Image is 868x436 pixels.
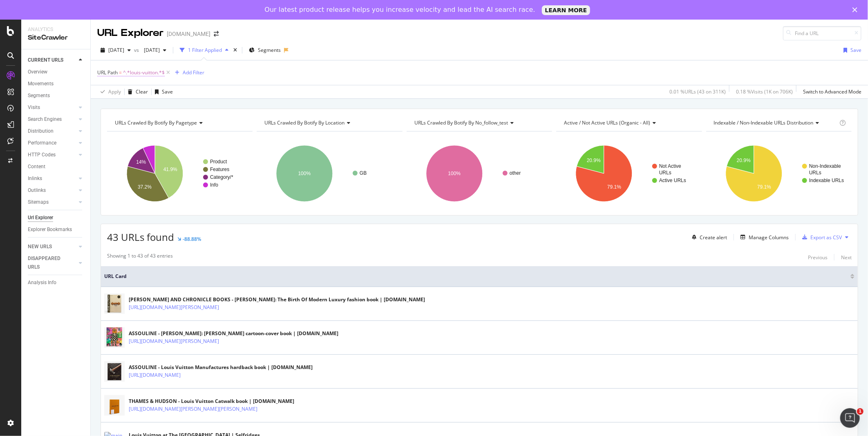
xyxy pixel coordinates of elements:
[129,398,294,405] div: THAMES & HUDSON - Louis Vuitton Catwalk book | [DOMAIN_NAME]
[177,44,232,57] button: 1 Filter Applied
[28,214,53,222] div: Url Explorer
[246,44,284,57] button: Segments
[564,119,650,126] span: Active / Not Active URLs (organic - all)
[28,186,76,195] a: Outlinks
[210,167,229,172] text: Features
[840,44,861,57] button: Save
[104,392,125,419] img: main image
[141,44,170,57] button: [DATE]
[809,163,841,169] text: Non-Indexable
[689,231,727,244] button: Create alert
[188,47,222,53] div: 1 Filter Applied
[136,159,146,165] text: 14%
[28,174,42,183] div: Inlinks
[659,178,686,183] text: Active URLs
[129,364,313,371] div: ASSOULINE - Louis Vuitton Manufactures hardback book | [DOMAIN_NAME]
[167,30,210,38] div: [DOMAIN_NAME]
[129,405,257,413] a: [URL][DOMAIN_NAME][PERSON_NAME][PERSON_NAME]
[129,371,181,379] a: [URL][DOMAIN_NAME]
[736,158,750,163] text: 20.9%
[97,85,121,98] button: Apply
[138,184,152,190] text: 37.2%
[28,80,85,88] a: Movements
[28,91,50,100] div: Segments
[28,254,69,271] div: DISAPPEARED URLS
[810,234,842,241] div: Export as CSV
[28,198,76,207] a: Sitemaps
[736,88,793,95] div: 0.18 % Visits ( 1K on 706K )
[562,116,694,129] h4: Active / Not Active URLs
[809,178,844,183] text: Indexable URLs
[28,103,76,112] a: Visits
[104,358,125,385] img: main image
[108,88,121,95] div: Apply
[448,171,461,176] text: 100%
[28,127,54,136] div: Distribution
[104,291,125,317] img: main image
[556,138,702,209] svg: A chart.
[659,170,671,176] text: URLs
[28,174,76,183] a: Inlinks
[587,158,601,163] text: 20.9%
[97,44,134,57] button: [DATE]
[28,56,63,65] div: CURRENT URLS
[607,184,621,190] text: 79.1%
[28,242,52,251] div: NEW URLS
[108,47,124,53] span: 2024 Oct. 7th
[210,182,218,188] text: Info
[264,119,345,126] span: URLs Crawled By Botify By location
[706,138,852,209] svg: A chart.
[115,119,197,126] span: URLs Crawled By Botify By pagetype
[28,214,85,222] a: Url Explorer
[107,138,253,209] svg: A chart.
[134,47,141,53] span: vs
[659,163,681,169] text: Not Active
[162,88,173,95] div: Save
[28,162,85,171] a: Content
[28,103,40,112] div: Visits
[265,6,535,14] div: Our latest product release helps you increase velocity and lead the AI search race.
[28,80,54,88] div: Movements
[700,234,727,241] div: Create alert
[800,85,861,98] button: Switch to Advanced Mode
[28,151,56,159] div: HTTP Codes
[360,170,367,176] text: GB
[28,115,62,124] div: Search Engines
[809,170,821,176] text: URLs
[119,69,122,76] span: =
[28,162,45,171] div: Content
[841,254,852,261] div: Next
[850,47,861,53] div: Save
[413,116,545,129] h4: URLs Crawled By Botify By no_follow_test
[749,234,789,241] div: Manage Columns
[407,138,552,209] svg: A chart.
[104,273,848,280] span: URL Card
[129,296,425,303] div: [PERSON_NAME] AND CHRONICLE BOOKS - [PERSON_NAME]: The Birth Of Modern Luxury fashion book | [DOM...
[799,231,842,244] button: Export as CSV
[28,115,76,124] a: Search Engines
[808,252,828,262] button: Previous
[28,278,56,287] div: Analysis Info
[104,325,125,351] img: main image
[125,85,148,98] button: Clear
[841,252,852,262] button: Next
[129,303,219,311] a: [URL][DOMAIN_NAME][PERSON_NAME]
[107,230,174,244] span: 43 URLs found
[28,198,49,207] div: Sitemaps
[510,170,521,176] text: other
[258,47,281,53] span: Segments
[28,225,85,234] a: Explorer Bookmarks
[298,171,311,176] text: 100%
[214,31,219,37] div: arrow-right-arrow-left
[136,88,148,95] div: Clear
[210,159,227,165] text: Product
[857,408,864,415] span: 1
[28,26,84,33] div: Analytics
[28,127,76,136] a: Distribution
[123,67,165,78] span: ^.*louis-vuitton.*$
[183,236,201,242] div: -88.88%
[163,167,177,172] text: 41.9%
